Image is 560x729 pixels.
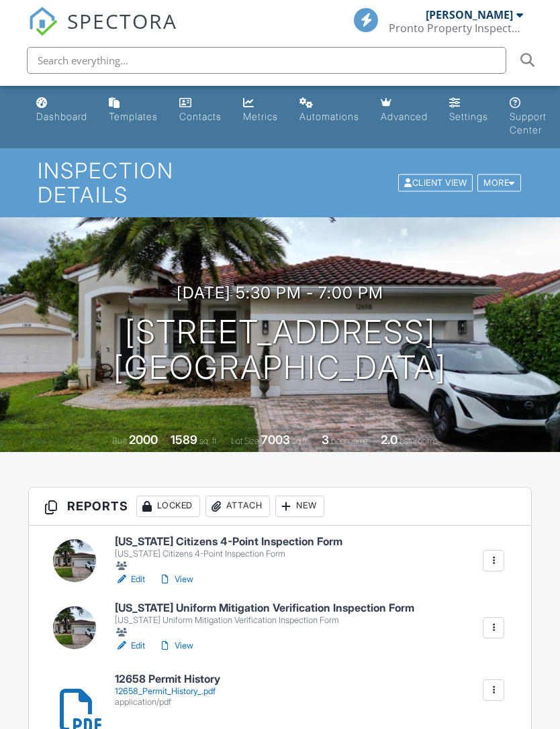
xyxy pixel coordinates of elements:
a: Contacts [174,91,227,129]
h6: [US_STATE] Uniform Mitigation Verification Inspection Form [115,602,414,614]
span: Lot Size [231,436,259,446]
div: Settings [449,111,488,122]
div: 2000 [129,433,158,447]
h3: [DATE] 5:30 pm - 7:00 pm [177,284,383,302]
a: Client View [397,177,476,187]
div: 1589 [171,433,197,447]
div: 3 [322,433,329,447]
a: [US_STATE] Citizens 4-Point Inspection Form [US_STATE] Citizens 4-Point Inspection Form [115,536,342,573]
a: [US_STATE] Uniform Mitigation Verification Inspection Form [US_STATE] Uniform Mitigation Verifica... [115,602,414,639]
span: bedrooms [331,436,368,446]
div: Dashboard [36,111,87,122]
div: Attach [205,496,270,517]
div: Automations [299,111,359,122]
div: Support Center [510,111,547,135]
div: application/pdf [115,697,220,708]
a: Edit [115,573,145,586]
div: 12658_Permit_History_.pdf [115,686,220,697]
div: 7003 [261,433,290,447]
div: Templates [109,111,158,122]
h6: [US_STATE] Citizens 4-Point Inspection Form [115,536,342,548]
span: sq.ft. [292,436,309,446]
div: [US_STATE] Citizens 4-Point Inspection Form [115,549,342,559]
a: Templates [103,91,163,129]
div: 2.0 [381,433,398,447]
a: View [158,573,193,586]
div: Advanced [381,111,428,122]
a: View [158,639,193,653]
div: [US_STATE] Uniform Mitigation Verification Inspection Form [115,615,414,626]
span: sq. ft. [199,436,218,446]
h6: 12658 Permit History [115,673,220,685]
a: Advanced [375,91,433,129]
a: Settings [444,91,494,129]
span: Built [112,436,127,446]
div: More [477,174,521,192]
span: SPECTORA [67,7,177,35]
div: [PERSON_NAME] [426,8,513,21]
div: Client View [398,174,473,192]
div: Metrics [243,111,278,122]
h3: Reports [29,488,532,526]
div: Contacts [179,111,222,122]
div: Pronto Property Inspectors [389,21,523,35]
img: The Best Home Inspection Software - Spectora [28,7,58,36]
a: SPECTORA [28,18,177,46]
span: bathrooms [400,436,438,446]
a: Dashboard [31,91,93,129]
h1: Inspection Details [38,159,522,206]
input: Search everything... [27,47,506,74]
a: Automations (Basic) [294,91,365,129]
a: Edit [115,639,145,653]
h1: [STREET_ADDRESS] [GEOGRAPHIC_DATA] [113,315,447,386]
a: Metrics [238,91,283,129]
div: New [275,496,324,517]
a: Support Center [504,91,552,143]
a: 12658 Permit History 12658_Permit_History_.pdf application/pdf [115,673,220,708]
div: Locked [136,496,200,517]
